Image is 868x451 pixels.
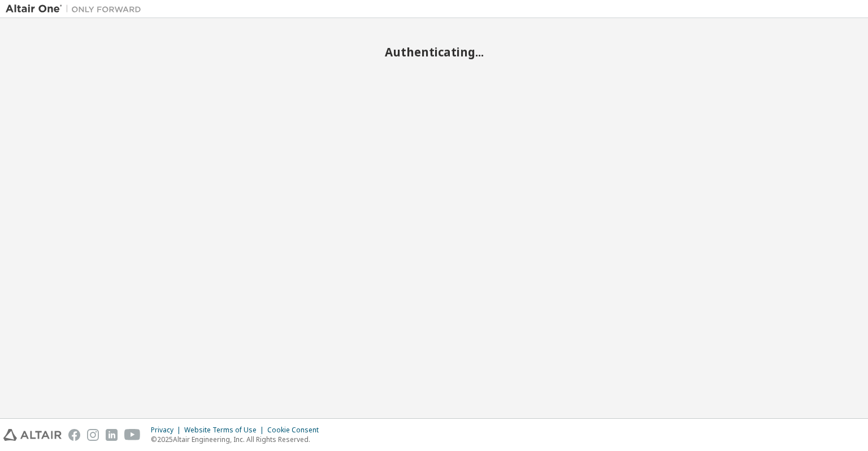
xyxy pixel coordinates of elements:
[151,426,184,435] div: Privacy
[151,435,325,444] p: © 2025 Altair Engineering, Inc. All Rights Reserved.
[3,429,62,441] img: altair_logo.svg
[184,426,267,435] div: Website Terms of Use
[106,429,118,441] img: linkedin.svg
[267,426,325,435] div: Cookie Consent
[6,45,862,59] h2: Authenticating...
[68,429,80,441] img: facebook.svg
[6,3,147,15] img: Altair One
[87,429,99,441] img: instagram.svg
[124,429,141,441] img: youtube.svg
